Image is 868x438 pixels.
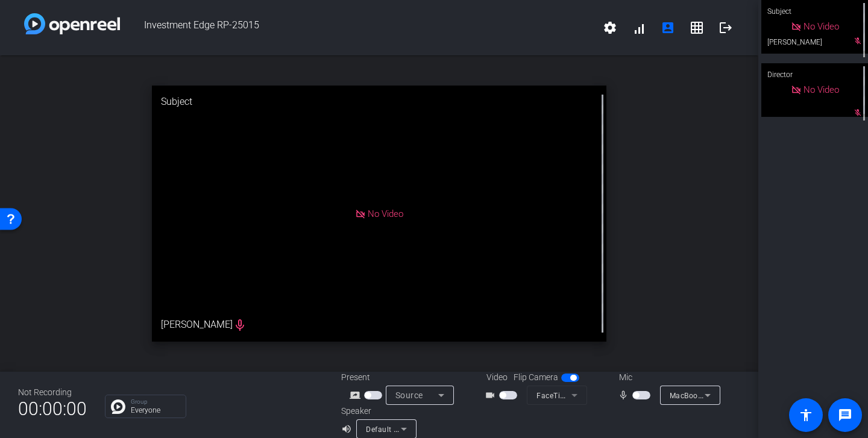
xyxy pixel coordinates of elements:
[670,390,793,400] span: MacBook Pro Microphone (Built-in)
[514,371,558,384] span: Flip Camera
[607,371,728,384] div: Mic
[603,20,617,35] mat-icon: settings
[18,386,87,399] div: Not Recording
[18,394,87,424] span: 00:00:00
[111,399,125,414] img: Chat Icon
[350,388,364,402] mat-icon: screen_share_outline
[395,390,423,400] span: Source
[368,208,403,219] span: No Video
[618,388,632,402] mat-icon: mic_none
[152,86,607,118] div: Subject
[120,13,596,42] span: Investment Edge RP-25015
[804,21,839,32] span: No Video
[761,63,868,86] div: Director
[838,408,852,422] mat-icon: message
[341,422,356,436] mat-icon: volume_up
[341,371,462,384] div: Present
[486,371,508,384] span: Video
[661,20,675,35] mat-icon: account_box
[485,388,499,402] mat-icon: videocam_outline
[131,407,180,414] p: Everyone
[24,13,120,34] img: white-gradient.svg
[341,405,414,418] div: Speaker
[804,84,839,95] span: No Video
[624,13,653,42] button: signal_cellular_alt
[131,399,180,405] p: Group
[690,20,704,35] mat-icon: grid_on
[719,20,733,35] mat-icon: logout
[799,408,813,422] mat-icon: accessibility
[366,424,511,434] span: Default - MacBook Pro Speakers (Built-in)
